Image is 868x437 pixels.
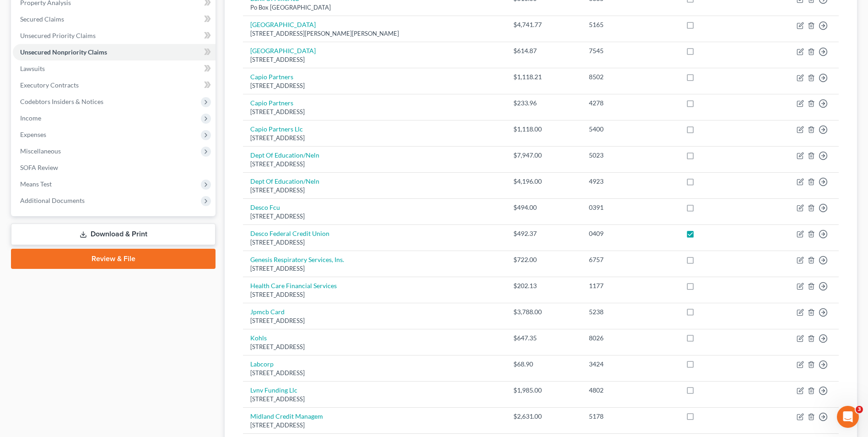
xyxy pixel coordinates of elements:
[13,44,216,60] a: Unsecured Nonpriority Claims
[250,21,316,28] a: [GEOGRAPHIC_DATA]
[837,406,859,428] iframe: Intercom live chat
[250,55,499,64] div: [STREET_ADDRESS]
[250,334,267,342] a: Kohls
[589,46,672,55] div: 7545
[20,131,46,138] span: Expenses
[20,48,107,56] span: Unsecured Nonpriority Claims
[250,125,303,133] a: Capio Partners Llc
[20,98,103,105] span: Codebtors Insiders & Notices
[20,81,79,89] span: Executory Contracts
[11,224,216,245] a: Download & Print
[513,281,574,290] div: $202.13
[250,238,499,247] div: [STREET_ADDRESS]
[589,281,672,290] div: 1177
[589,98,672,108] div: 4278
[589,177,672,186] div: 4923
[589,229,672,238] div: 0409
[13,77,216,93] a: Executory Contracts
[513,46,574,55] div: $614.87
[513,307,574,317] div: $3,788.00
[513,412,574,421] div: $2,631.00
[589,386,672,395] div: 4802
[20,197,85,204] span: Additional Documents
[20,147,61,155] span: Miscellaneous
[20,15,64,23] span: Secured Claims
[250,186,499,195] div: [STREET_ADDRESS]
[250,47,316,55] a: [GEOGRAPHIC_DATA]
[250,73,293,81] a: Capio Partners
[250,282,337,290] a: Health Care Financial Services
[250,264,499,273] div: [STREET_ADDRESS]
[589,151,672,160] div: 5023
[250,29,499,38] div: [STREET_ADDRESS][PERSON_NAME][PERSON_NAME]
[513,177,574,186] div: $4,196.00
[20,164,58,171] span: SOFA Review
[13,27,216,44] a: Unsecured Priority Claims
[589,360,672,369] div: 3424
[250,290,499,299] div: [STREET_ADDRESS]
[250,212,499,221] div: [STREET_ADDRESS]
[589,412,672,421] div: 5178
[513,20,574,29] div: $4,741.77
[250,343,499,351] div: [STREET_ADDRESS]
[20,32,96,39] span: Unsecured Priority Claims
[589,72,672,82] div: 8502
[13,159,216,176] a: SOFA Review
[250,256,344,263] a: Genesis Respiratory Services, Ins.
[513,333,574,343] div: $647.35
[250,3,499,12] div: Po Box [GEOGRAPHIC_DATA]
[250,82,499,90] div: [STREET_ADDRESS]
[250,421,499,430] div: [STREET_ADDRESS]
[513,255,574,264] div: $722.00
[513,203,574,212] div: $494.00
[250,360,274,368] a: Labcorp
[513,229,574,238] div: $492.37
[13,60,216,77] a: Lawsuits
[250,203,280,211] a: Desco Fcu
[20,180,52,188] span: Means Test
[250,229,329,237] a: Desco Federal Credit Union
[250,177,319,185] a: Dept Of Education/Neln
[250,386,297,394] a: Lvnv Funding Llc
[513,386,574,395] div: $1,985.00
[589,333,672,343] div: 8026
[513,72,574,82] div: $1,118.21
[513,98,574,108] div: $233.96
[11,249,216,269] a: Review & File
[856,406,863,413] span: 3
[250,308,285,316] a: Jpmcb Card
[250,151,319,159] a: Dept Of Education/Neln
[589,20,672,29] div: 5165
[20,65,45,72] span: Lawsuits
[250,412,323,420] a: Midland Credit Managem
[250,134,499,142] div: [STREET_ADDRESS]
[250,99,293,107] a: Capio Partners
[250,160,499,169] div: [STREET_ADDRESS]
[589,203,672,212] div: 0391
[250,369,499,377] div: [STREET_ADDRESS]
[513,360,574,369] div: $68.90
[250,317,499,325] div: [STREET_ADDRESS]
[513,125,574,134] div: $1,118.00
[589,255,672,264] div: 6757
[250,108,499,116] div: [STREET_ADDRESS]
[589,125,672,134] div: 5400
[513,151,574,160] div: $7,947.00
[20,114,41,122] span: Income
[13,11,216,27] a: Secured Claims
[589,307,672,317] div: 5238
[250,395,499,404] div: [STREET_ADDRESS]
